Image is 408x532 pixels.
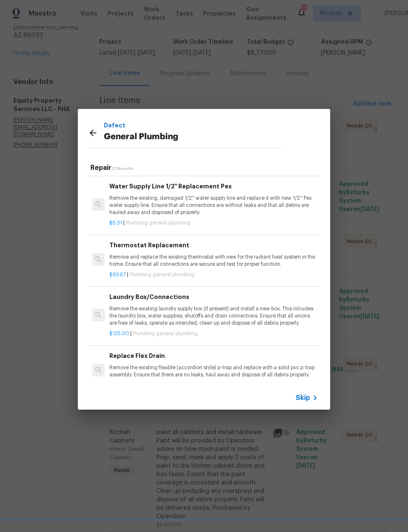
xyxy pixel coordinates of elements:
[109,330,318,337] p: |
[130,272,194,277] span: Plumbing general plumbing
[109,182,318,191] h6: Water Supply Line 1/2'' Replacement Pex
[109,351,318,360] h6: Replace Flex Drain
[109,220,318,227] p: |
[296,394,310,402] span: Skip
[133,331,198,336] span: Plumbing general plumbing
[109,292,318,302] h6: Laundry Box/Connections
[104,130,282,144] p: General Plumbing
[109,331,129,336] span: $125.00
[109,272,126,277] span: $93.67
[109,254,318,268] p: Remove and replace the existing thermostat with new for the radiant heat system in the home. Ensu...
[90,164,320,172] h5: Repair
[109,382,318,389] p: |
[126,220,191,225] span: Plumbing general plumbing
[109,220,122,225] span: $5.31
[111,167,134,171] span: 27 Results
[109,305,318,327] p: Remove the existing laundry supply box (if present) and install a new box. This inlcudes the laun...
[109,271,318,278] p: |
[109,364,318,378] p: Remove the existing flexible (accordion style) p-trap and replace with a solid pvc p-trap assembl...
[104,121,282,130] p: Defect
[109,241,318,250] h6: Thermostat Replacement
[109,195,318,216] p: Remove the existing, damaged 1/2'' water supply line and replace it with new 1/2'' Pex water supp...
